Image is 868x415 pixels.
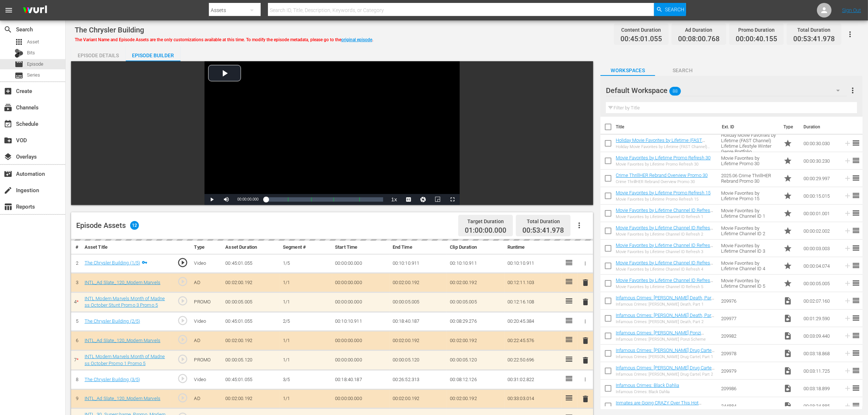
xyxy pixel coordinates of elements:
td: 00:00:05.120 [222,350,280,370]
div: Infamous Crimes: [PERSON_NAME] Death, Part 2 [616,319,715,324]
a: Movie Favorites by Lifetime Channel ID Refresh 2 [616,225,713,236]
td: 209982 [718,327,781,345]
th: Type [191,241,222,254]
td: 00:00:00.000 [332,389,390,408]
span: reorder [852,156,860,165]
a: Infamous Crimes: [PERSON_NAME] Drug Cartel, Part 2 [616,365,715,376]
svg: Add to Episode [844,367,852,375]
div: Movie Favorites by Lifetime Channel ID Refresh 3 [616,249,715,254]
span: reorder [852,174,860,182]
span: Promo [783,174,792,183]
a: Infamous Crimes: [PERSON_NAME] Death, Part 2 [616,313,714,323]
a: The Chrysler Building (1/5) [85,260,140,265]
div: Episode Details [71,47,126,64]
td: Movie Favorites by Lifetime Channel ID 4 [718,257,781,275]
td: 00:00:05.120 [390,350,447,370]
a: INTL_Ad Slate_120_Modern Marvels [85,396,160,401]
a: Movie Favorites by Lifetime Promo Refresh 30 [616,155,711,160]
button: Playback Rate [387,194,401,205]
button: Fullscreen [445,194,460,205]
td: 00:20:45.384 [505,312,562,331]
td: AD [191,273,222,292]
span: Asset [15,38,23,46]
th: Asset Duration [222,241,280,254]
span: 00:53:41.978 [793,35,835,43]
div: Progress Bar [266,197,383,202]
td: 00:00:04.074 [801,257,841,275]
div: Promo Duration [736,25,777,35]
td: 00:08:12.126 [447,370,505,389]
td: 1/1 [280,292,332,312]
td: Movie Favorites by Lifetime Channel ID 2 [718,222,781,240]
span: Reports [4,202,12,211]
span: play_circle_outline [177,276,188,287]
span: 00:45:01.055 [620,35,662,43]
td: 00:18:40.187 [390,312,447,331]
th: Ext. ID [717,117,779,137]
td: 209976 [718,292,781,310]
td: 00:00:29.997 [801,170,841,187]
span: reorder [852,226,860,235]
svg: Add to Episode [844,157,852,165]
a: Sign Out [842,7,861,13]
td: Movie Favorites by Lifetime Promo 15 [718,187,781,205]
span: Search [655,66,710,75]
span: reorder [852,401,860,410]
span: reorder [852,139,860,147]
td: Video [191,370,222,389]
div: Episode Builder [126,47,180,64]
th: Type [779,117,799,137]
svg: Add to Episode [844,262,852,270]
td: 00:00:05.005 [447,292,505,312]
div: Movie Favorites by Lifetime Promo Refresh 30 [616,162,711,167]
td: 00:00:05.120 [447,350,505,370]
span: Video [783,349,792,358]
svg: Add to Episode [844,227,852,235]
td: 00:22:45.576 [505,331,562,350]
a: INTL_Ad Slate_120_Modern Marvels [85,338,160,343]
svg: Add to Episode [844,402,852,410]
button: Episode Details [71,47,126,61]
div: Infamous Crimes: Black Dahlia [616,389,679,394]
div: Infamous Crimes: [PERSON_NAME] Ponzi Scheme [616,337,715,342]
svg: Add to Episode [844,244,852,252]
td: Holiday Movie Favorites by Lifetime (FAST Channel) Lifetime Lifestyle Winter Genre Portfolio [718,135,781,152]
span: reorder [852,314,860,322]
td: 00:00:05.005 [390,292,447,312]
span: Create [4,87,12,96]
td: 1/1 [280,331,332,350]
td: 00:00:00.000 [332,331,390,350]
td: 00:00:00.000 [332,254,390,273]
span: menu [4,6,13,15]
th: Start Time [332,241,390,254]
span: Video [783,296,792,305]
td: PROMO [191,292,222,312]
svg: Add to Episode [844,314,852,322]
span: more_vert [848,86,857,95]
span: play_circle_outline [177,257,188,268]
span: reorder [852,331,860,340]
span: Series [15,71,23,80]
button: Mute [219,194,234,205]
span: Video [783,384,792,393]
button: Search [654,3,686,16]
div: Movie Favorites by Lifetime Promo Refresh 15 [616,197,711,202]
td: 244884 [718,397,781,415]
span: 12 [130,221,139,230]
td: 2/5 [280,312,332,331]
td: 00:00:01.001 [801,205,841,222]
span: The Variant Name and Episode Assets are the only customizations available at this time. To modify... [75,37,373,42]
td: 209977 [718,310,781,327]
div: Movie Favorites by Lifetime Channel ID Refresh 1 [616,214,715,219]
span: Promo [783,261,792,270]
td: 00:00:00.000 [332,273,390,292]
div: Episode Assets [76,221,139,230]
svg: Add to Episode [844,139,852,147]
img: ans4CAIJ8jUAAAAAAAAAAAAAAAAAAAAAAAAgQb4GAAAAAAAAAAAAAAAAAAAAAAAAJMjXAAAAAAAAAAAAAAAAAAAAAAAAgAT5G... [17,2,52,19]
td: 00:00:02.002 [801,222,841,240]
td: 00:12:16.108 [505,292,562,312]
div: Total Duration [793,25,835,35]
div: Bits [15,49,23,58]
td: 4 [71,292,82,312]
span: 88 [670,84,681,99]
